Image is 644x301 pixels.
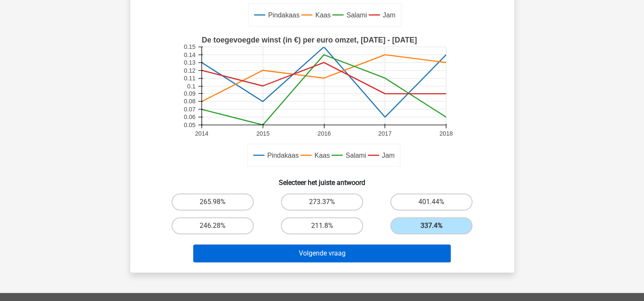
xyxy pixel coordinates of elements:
text: 0.15 [183,43,195,50]
label: 273.37% [281,193,363,210]
label: 211.8% [281,217,363,234]
button: Volgende vraag [193,244,451,262]
text: Pindakaas [267,152,298,159]
text: 2017 [378,130,391,137]
text: Kaas [314,152,329,159]
text: 0.05 [183,122,195,128]
label: 265.98% [172,193,254,210]
text: 2014 [195,130,208,137]
text: 2016 [317,130,330,137]
text: 0.14 [183,51,195,58]
label: 337.4% [390,217,472,234]
text: 0.08 [183,98,195,105]
text: Salami [345,152,366,159]
text: Jam [383,11,395,19]
text: 0.13 [183,59,195,66]
text: 2018 [439,130,452,137]
text: De toegevoegde winst (in €) per euro omzet, [DATE] - [DATE] [201,36,417,44]
text: Pindakaas [268,11,299,19]
text: Jam [382,152,395,159]
text: Salami [346,11,366,19]
text: 0.11 [183,75,195,82]
label: 401.44% [390,193,472,210]
text: 0.09 [183,90,195,97]
h6: Selecteer het juiste antwoord [144,172,501,187]
text: 0.1 [187,83,195,90]
text: 0.06 [183,114,195,120]
text: 0.12 [183,67,195,74]
text: Kaas [315,11,330,19]
label: 246.28% [172,217,254,234]
text: 0.07 [183,106,195,113]
text: 2015 [256,130,269,137]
